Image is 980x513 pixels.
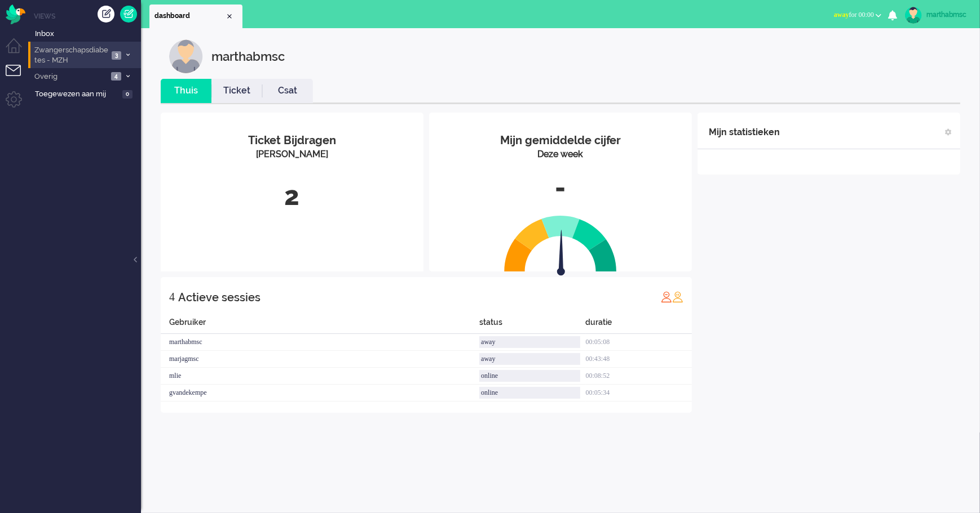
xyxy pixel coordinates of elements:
[438,148,683,161] div: Deze week
[926,9,969,20] div: marthabmsc
[169,148,415,161] div: [PERSON_NAME]
[161,316,479,334] div: Gebruiker
[169,132,415,149] div: Ticket Bijdragen
[586,385,692,402] div: 00:05:34
[537,230,585,278] img: arrow.svg
[120,6,137,23] a: Quick Ticket
[586,334,692,351] div: 00:05:08
[262,84,313,97] a: Csat
[6,65,31,90] li: Tickets menu
[149,5,242,28] li: Dashboard
[479,370,580,382] div: online
[479,353,580,365] div: away
[211,79,262,103] li: Ticket
[112,51,121,60] span: 3
[98,6,114,23] div: Creëer ticket
[122,90,133,99] span: 0
[479,387,580,399] div: online
[35,89,119,100] span: Toegewezen aan mij
[6,38,31,64] li: Dashboard menu
[161,385,479,402] div: gvandekempe
[161,84,211,97] a: Thuis
[6,5,25,24] img: flow_omnibird.svg
[479,316,585,334] div: status
[504,215,617,272] img: semi_circle.svg
[35,29,141,39] span: Inbox
[661,291,672,302] img: profile_red.svg
[479,336,580,348] div: away
[33,45,108,66] span: Zwangerschapsdiabetes - MZH
[225,12,234,21] div: Close tab
[161,351,479,368] div: marjagmsc
[169,178,415,215] div: 2
[161,79,211,103] li: Thuis
[834,11,849,19] span: away
[709,121,780,144] div: Mijn statistieken
[827,7,888,23] button: awayfor 00:00
[33,87,141,100] a: Toegewezen aan mij 0
[6,91,31,117] li: Admin menu
[178,286,261,309] div: Actieve sessies
[34,11,141,21] li: Views
[438,132,683,149] div: Mijn gemiddelde cijfer
[6,7,25,16] a: Omnidesk
[586,316,692,334] div: duratie
[154,11,225,21] span: dashboard
[672,291,683,302] img: profile_orange.svg
[161,368,479,385] div: mlie
[33,72,108,82] span: Overig
[438,169,683,207] div: -
[169,39,203,73] img: customer.svg
[161,334,479,351] div: marthabmsc
[211,39,285,73] div: marthabmsc
[111,72,121,81] span: 4
[211,84,262,97] a: Ticket
[586,351,692,368] div: 00:43:48
[905,7,922,24] img: avatar
[827,3,888,28] li: awayfor 00:00
[33,27,141,39] a: Inbox
[262,79,313,103] li: Csat
[169,286,175,308] div: 4
[834,11,874,19] span: for 00:00
[903,7,969,24] a: marthabmsc
[586,368,692,385] div: 00:08:52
